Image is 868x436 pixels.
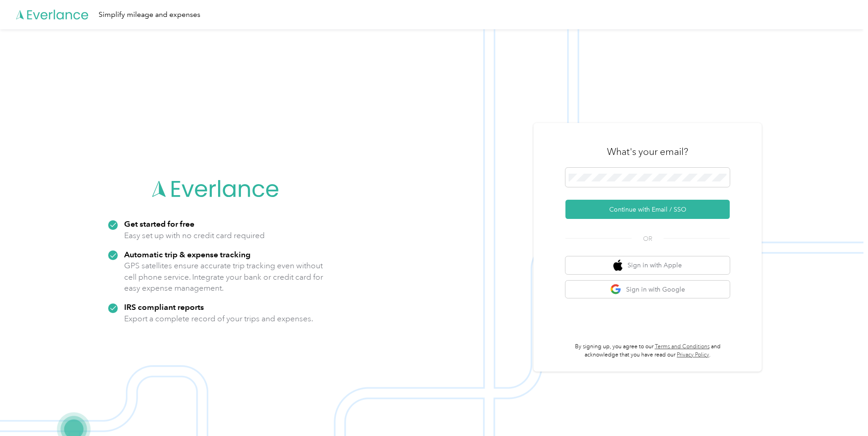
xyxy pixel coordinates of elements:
[124,250,251,259] strong: Automatic trip & expense tracking
[632,234,664,244] span: OR
[124,230,265,241] p: Easy set up with no credit card required
[124,219,194,229] strong: Get started for free
[613,260,622,271] img: apple logo
[607,145,688,158] h3: What's your email?
[610,284,622,295] img: google logo
[124,302,204,312] strong: IRS compliant reports
[565,256,730,274] button: apple logoSign in with Apple
[99,9,200,21] div: Simplify mileage and expenses
[655,343,710,350] a: Terms and Conditions
[565,200,730,219] button: Continue with Email / SSO
[124,260,324,294] p: GPS satellites ensure accurate trip tracking even without cell phone service. Integrate your bank...
[565,281,730,298] button: google logoSign in with Google
[565,343,730,359] p: By signing up, you agree to our and acknowledge that you have read our .
[124,313,313,324] p: Export a complete record of your trips and expenses.
[677,351,709,358] a: Privacy Policy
